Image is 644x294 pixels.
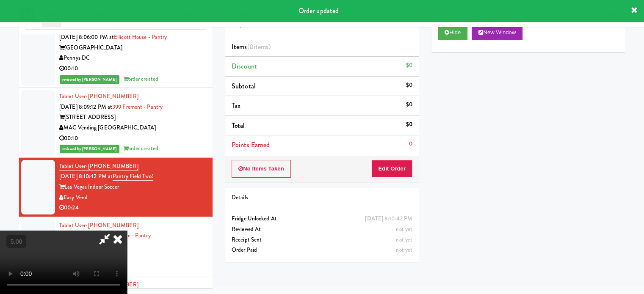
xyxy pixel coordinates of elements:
div: $0 [406,119,412,130]
ng-pluralize: items [254,42,269,52]
span: [DATE] 8:10:42 PM at [59,172,113,180]
div: 00:03 [59,262,206,272]
span: (0 ) [247,42,271,52]
span: Points Earned [232,140,270,150]
div: The Vue (8th floor) [59,241,206,252]
li: Tablet User· [PHONE_NUMBER][DATE] 8:10:42 PM atPantry Field Two!Las Vegas Indoor SoccerEasy Vend0... [19,158,213,217]
div: Las Vegas Indoor Soccer [59,182,206,192]
span: order created [123,144,158,152]
div: Order Paid [232,245,412,256]
span: [DATE] 8:06:00 PM at [59,33,114,41]
a: Ellicott House - Pantry [114,33,167,41]
span: · [PHONE_NUMBER] [86,92,138,100]
span: Discount [232,61,257,71]
div: Receipt Sent [232,235,412,245]
div: Pennys DC [59,53,206,63]
div: Easy Vend [59,192,206,203]
a: Tablet User· [PHONE_NUMBER] [59,92,138,100]
button: New Window [472,25,522,40]
a: Pantry Field Two! [113,172,153,181]
span: order created [123,75,158,83]
a: Tablet User· [PHONE_NUMBER] [59,162,138,170]
span: · [PHONE_NUMBER] [86,162,138,170]
span: not yet [396,246,412,254]
span: Subtotal [232,81,256,91]
div: 00:24 [59,203,206,213]
a: Tablet User· [PHONE_NUMBER] [59,221,138,229]
div: Modern Vending Systems [59,251,206,262]
span: [DATE] 8:09:12 PM at [59,103,112,111]
li: Tablet User· [PHONE_NUMBER][DATE] 8:09:12 PM at399 Fremont - Pantry[STREET_ADDRESS]MAC Vending [G... [19,88,213,158]
div: 00:10 [59,63,206,74]
button: No Items Taken [232,160,291,178]
button: Hide [438,25,467,40]
div: Reviewed At [232,224,412,235]
div: [STREET_ADDRESS] [59,112,206,123]
span: Items [232,42,271,52]
div: MAC Vending [GEOGRAPHIC_DATA] [59,123,206,133]
div: $0 [406,60,412,71]
a: 399 Fremont - Pantry [112,103,163,111]
div: [DATE] 8:10:42 PM [365,214,412,224]
li: Tablet User· [PHONE_NUMBER][DATE] 8:11:46 PM atThe Vue - PantryThe Vue (8th floor)Modern Vending ... [19,217,213,276]
h5: Easy Vend [232,21,412,27]
a: The Vue - Pantry [111,231,151,239]
span: reviewed by [PERSON_NAME] [60,145,119,153]
span: not yet [396,225,412,233]
div: Fridge Unlocked At [232,214,412,224]
div: Details [232,192,412,203]
button: Edit Order [371,160,412,178]
div: 0 [409,139,412,149]
span: Total [232,121,245,130]
span: Order updated [299,6,339,16]
span: not yet [396,236,412,244]
li: Tablet User· [PHONE_NUMBER][DATE] 8:06:00 PM atEllicott House - Pantry[GEOGRAPHIC_DATA]Pennys DC0... [19,19,213,88]
span: · [PHONE_NUMBER] [86,221,138,229]
div: $0 [406,99,412,110]
span: reviewed by [PERSON_NAME] [60,75,119,84]
div: $0 [406,80,412,91]
div: 00:10 [59,133,206,144]
span: Tax [232,101,240,110]
div: [GEOGRAPHIC_DATA] [59,43,206,53]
